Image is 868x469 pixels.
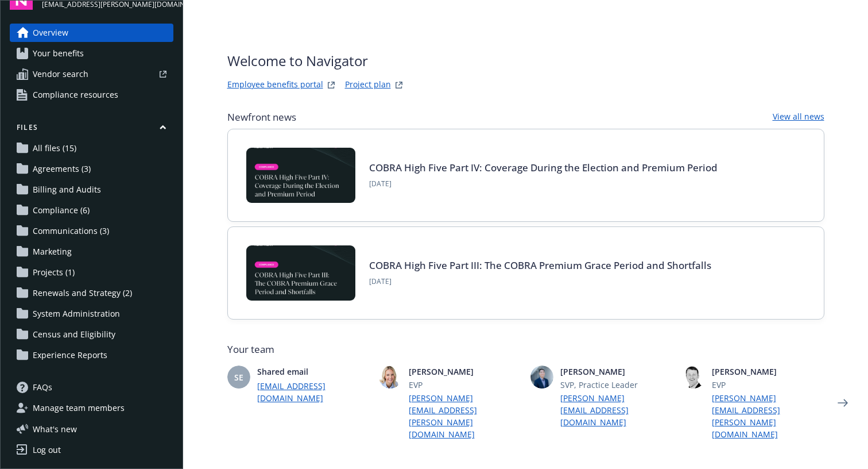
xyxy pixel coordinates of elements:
a: [EMAIL_ADDRESS][DOMAIN_NAME] [257,380,370,404]
a: Compliance resources [10,86,173,104]
img: photo [379,366,402,389]
span: Census and Eligibility [33,325,115,344]
a: System Administration [10,305,173,323]
a: Your benefits [10,44,173,63]
div: Log out [33,441,61,459]
a: [PERSON_NAME][EMAIL_ADDRESS][PERSON_NAME][DOMAIN_NAME] [712,392,824,440]
a: Next [834,394,852,412]
a: FAQs [10,378,173,397]
span: FAQs [33,378,52,397]
span: [PERSON_NAME] [712,366,824,378]
a: Compliance (6) [10,201,173,220]
span: Billing and Audits [33,180,101,199]
span: Projects (1) [33,263,75,282]
span: Marketing [33,243,72,261]
a: COBRA High Five Part III: The COBRA Premium Grace Period and Shortfalls [369,259,711,272]
a: projectPlanWebsite [392,78,406,92]
a: Overview [10,24,173,42]
span: Shared email [257,366,370,378]
a: Communications (3) [10,222,173,240]
span: System Administration [33,305,120,323]
a: Vendor search [10,65,173,83]
img: photo [682,366,705,389]
span: Compliance resources [33,86,118,104]
span: Renewals and Strategy (2) [33,284,132,302]
span: EVP [409,379,521,391]
img: photo [530,366,553,389]
button: Files [10,122,173,137]
span: [PERSON_NAME] [560,366,673,378]
a: Billing and Audits [10,180,173,199]
a: Renewals and Strategy (2) [10,284,173,302]
span: All files (15) [33,139,76,157]
span: What ' s new [33,423,77,435]
a: Projects (1) [10,263,173,282]
a: Manage team members [10,399,173,417]
a: Marketing [10,243,173,261]
span: [PERSON_NAME] [409,366,521,378]
a: Employee benefits portal [227,78,323,92]
span: Your team [227,343,824,356]
a: COBRA High Five Part IV: Coverage During the Election and Premium Period [369,161,718,174]
a: [PERSON_NAME][EMAIL_ADDRESS][DOMAIN_NAME] [560,392,673,428]
span: Agreements (3) [33,160,91,178]
button: What's new [10,423,95,435]
a: striveWebsite [324,78,338,92]
span: Welcome to Navigator [227,51,406,71]
span: Your benefits [33,44,84,63]
span: Newfront news [227,110,296,124]
span: EVP [712,379,824,391]
span: SE [234,371,243,383]
a: View all news [773,110,824,124]
a: Project plan [345,78,391,92]
a: [PERSON_NAME][EMAIL_ADDRESS][PERSON_NAME][DOMAIN_NAME] [409,392,521,440]
span: Vendor search [33,65,88,83]
span: Overview [33,24,68,42]
span: Experience Reports [33,346,107,364]
a: Experience Reports [10,346,173,364]
img: BLOG-Card Image - Compliance - COBRA High Five Pt 3 - 09-03-25.jpg [246,245,355,301]
span: [DATE] [369,179,718,189]
a: Agreements (3) [10,160,173,178]
span: SVP, Practice Leader [560,379,673,391]
span: Communications (3) [33,222,109,240]
span: [DATE] [369,276,711,287]
img: BLOG-Card Image - Compliance - COBRA High Five Pt 4 - 09-04-25.jpg [246,148,355,203]
a: All files (15) [10,139,173,157]
span: Manage team members [33,399,125,417]
a: Census and Eligibility [10,325,173,344]
span: Compliance (6) [33,201,90,220]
